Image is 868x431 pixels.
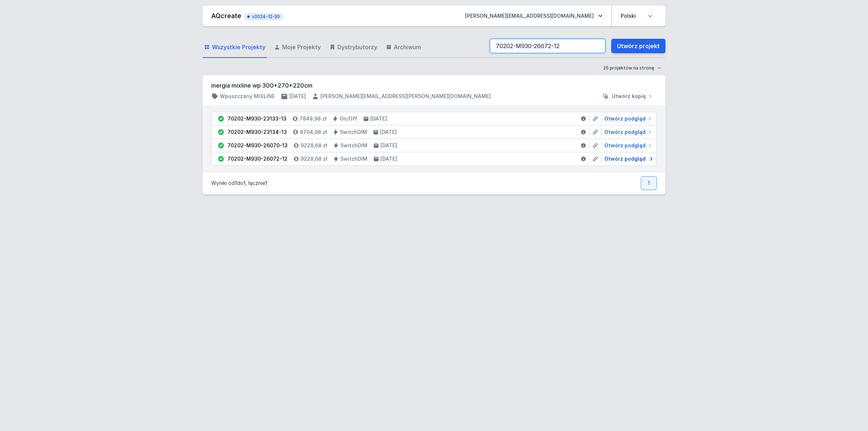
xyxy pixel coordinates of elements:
div: 70202-M930-26072-12 [227,155,288,162]
a: Utwórz projekt [611,39,665,53]
button: Utwórz kopię [599,93,657,100]
h4: [DATE] [380,128,397,136]
span: Otwórz podgląd [604,115,646,122]
a: Otwórz podgląd [601,115,654,122]
h3: inergia mixline wp 300+270+220cm [211,81,657,90]
p: Wyniki od do , łącznie [211,179,267,187]
a: Otwórz podgląd [601,128,654,136]
a: Archiwum [384,37,422,58]
h4: [DATE] [289,93,306,100]
h4: 8704,98 zł [300,128,327,136]
a: Wszystkie Projekty [203,37,267,58]
a: Moje Projekty [273,37,322,58]
h4: SwitchDIM [340,128,367,136]
span: Dystrybutorzy [337,43,377,51]
button: [PERSON_NAME][EMAIL_ADDRESS][DOMAIN_NAME] [459,9,608,22]
select: Wybierz język [616,9,657,22]
div: 70202-M930-23133-13 [227,115,286,122]
h4: [PERSON_NAME][EMAIL_ADDRESS][PERSON_NAME][DOMAIN_NAME] [320,93,491,100]
h4: SwitchDIM [340,142,367,149]
div: 70202-M930-26070-13 [227,142,288,149]
h4: [DATE] [380,155,397,162]
h4: 9228,68 zł [301,142,327,149]
h4: Wpuszczany MIXLINE [220,93,275,100]
a: Otwórz podgląd [601,155,654,162]
h4: [DATE] [370,115,387,122]
span: Otwórz podgląd [604,128,646,136]
h4: 7848,98 zł [299,115,327,122]
h4: On/Off [340,115,357,122]
h4: SwitchDIM [340,155,367,162]
h4: [DATE] [380,142,397,149]
a: 1 [641,176,657,190]
span: Otwórz podgląd [604,142,646,149]
span: Otwórz podgląd [604,155,646,162]
span: Moje Projekty [282,43,321,51]
a: Dystrybutorzy [328,37,379,58]
span: Wszystkie Projekty [212,43,265,51]
span: 1 [243,180,246,186]
span: 1 [235,180,237,186]
div: 70202-M930-23134-13 [227,128,287,136]
span: v2024-12-30 [248,14,280,20]
h4: 9228,68 zł [301,155,327,162]
a: Otwórz podgląd [601,142,654,149]
input: Szukaj wśród projektów i wersji... [490,39,605,53]
span: Utwórz kopię [612,93,646,100]
span: 1 [265,180,267,186]
button: v2024-12-30 [244,12,284,20]
a: AQcreate [211,12,241,20]
span: Archiwum [394,43,421,51]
